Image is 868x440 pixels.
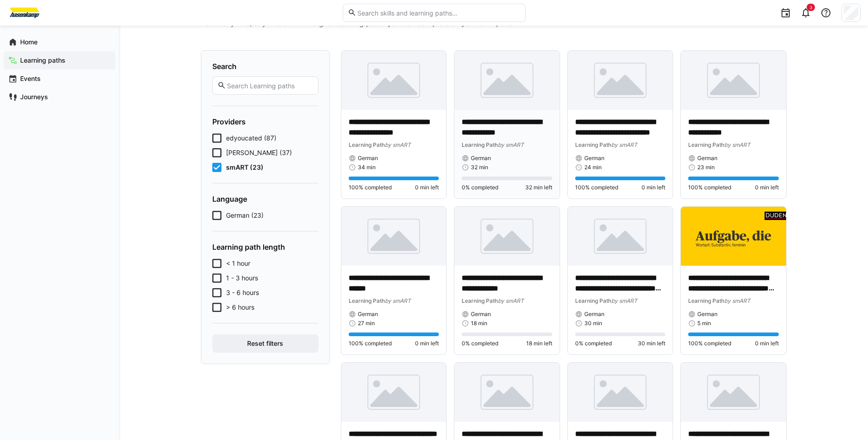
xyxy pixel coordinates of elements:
img: image [681,51,786,110]
span: German [358,155,378,162]
span: by smART [498,141,524,148]
span: Learning Path [349,297,385,304]
span: German [584,155,604,162]
span: 27 min [358,320,375,327]
h4: Search [212,62,318,71]
span: 0% completed [575,340,612,347]
span: smART (23) [226,163,264,172]
img: image [568,51,673,110]
span: 0% completed [462,340,498,347]
span: by smART [498,297,524,304]
span: Learning Path [688,297,724,304]
button: Reset filters [212,334,318,353]
span: Learning Path [462,141,498,148]
span: 0 min left [415,184,439,191]
span: 30 min left [638,340,665,347]
span: 30 min [584,320,602,327]
span: Reset filters [246,339,285,348]
span: 34 min [358,164,376,171]
span: by smART [724,297,750,304]
h4: Providers [212,117,318,126]
span: German [358,311,378,318]
img: image [454,207,560,266]
h4: Learning path length [212,242,318,252]
span: German [697,311,717,318]
span: Learning Path [688,141,724,148]
img: image [454,363,560,422]
span: by smART [611,297,637,304]
img: image [568,207,673,266]
span: Learning Path [575,297,611,304]
img: image [568,363,673,422]
span: German [471,155,491,162]
span: 3 [809,5,812,10]
span: 100% completed [575,184,618,191]
span: by smART [385,297,411,304]
span: 32 min [471,164,488,171]
input: Search Learning paths [226,81,313,90]
span: by smART [724,141,750,148]
span: 0 min left [755,184,779,191]
span: 5 min [697,320,711,327]
img: image [341,363,447,422]
span: [PERSON_NAME] (37) [226,148,292,157]
span: 0% completed [462,184,498,191]
span: 100% completed [349,340,392,347]
span: 0 min left [755,340,779,347]
input: Search skills and learning paths… [356,9,520,17]
span: 18 min left [526,340,552,347]
img: image [341,207,447,266]
span: Learning Path [349,141,385,148]
span: 32 min left [525,184,552,191]
span: 1 - 3 hours [226,274,258,283]
span: German [584,311,604,318]
span: < 1 hour [226,259,250,268]
span: 23 min [697,164,715,171]
img: image [454,51,560,110]
img: image [681,363,786,422]
span: Learning Path [462,297,498,304]
span: 18 min [471,320,487,327]
span: 3 - 6 hours [226,288,259,297]
span: German (23) [226,211,264,220]
span: edyoucated (87) [226,134,276,143]
span: by smART [385,141,411,148]
img: image [681,207,786,266]
img: image [341,51,447,110]
span: by smART [611,141,637,148]
span: German [471,311,491,318]
span: 100% completed [688,184,731,191]
span: 0 min left [642,184,665,191]
span: German [697,155,717,162]
h4: Language [212,194,318,204]
span: Learning Path [575,141,611,148]
span: 0 min left [415,340,439,347]
span: 100% completed [688,340,731,347]
span: 100% completed [349,184,392,191]
span: 24 min [584,164,602,171]
span: > 6 hours [226,303,254,312]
